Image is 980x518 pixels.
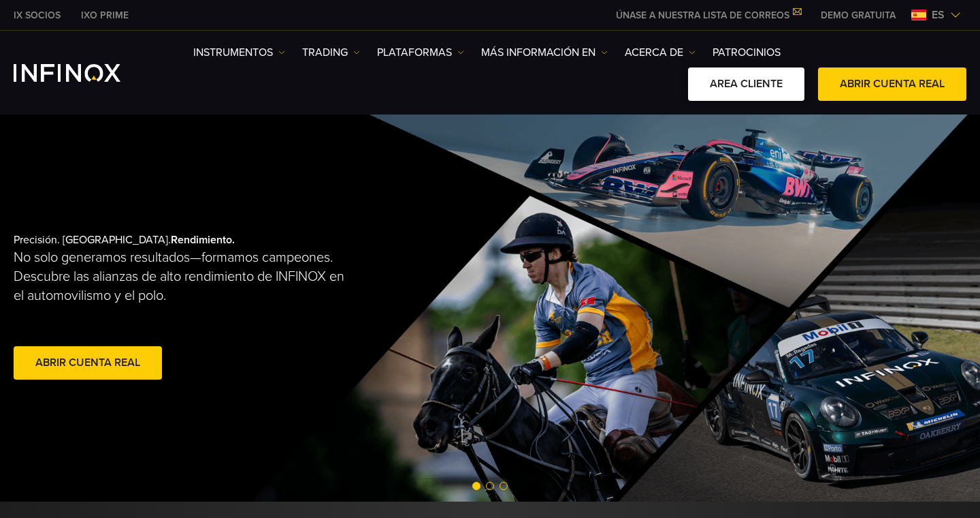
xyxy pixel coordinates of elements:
a: ABRIR CUENTA REAL [818,67,966,101]
a: Instrumentos [193,44,285,61]
a: INFINOX MENU [811,8,906,22]
a: Patrocinios [713,44,781,61]
span: Go to slide 1 [472,482,480,490]
a: AREA CLIENTE [688,67,804,101]
span: Go to slide 3 [500,482,508,490]
p: No solo generamos resultados—formamos campeones. Descubre las alianzas de alto rendimiento de INF... [14,248,357,305]
div: Precisión. [GEOGRAPHIC_DATA]. [14,211,442,405]
a: Más información en [481,44,608,61]
a: PLATAFORMAS [377,44,464,61]
a: ÚNASE A NUESTRA LISTA DE CORREOS [606,10,811,21]
a: TRADING [302,44,360,61]
a: ACERCA DE [625,44,696,61]
span: Go to slide 2 [486,482,494,490]
a: INFINOX [3,8,71,22]
a: INFINOX Logo [14,64,152,82]
a: Abrir cuenta real [14,346,162,380]
a: INFINOX [71,8,139,22]
strong: Rendimiento. [171,233,235,247]
span: es [926,7,950,23]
